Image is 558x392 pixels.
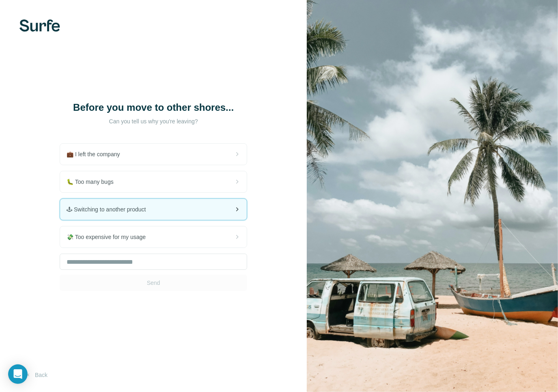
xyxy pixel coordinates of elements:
[19,368,53,382] button: Back
[72,101,235,114] h1: Before you move to other shores...
[67,150,126,158] span: 💼 I left the company
[67,178,120,186] span: 🐛 Too many bugs
[72,117,235,125] p: Can you tell us why you're leaving?
[8,364,28,384] div: Open Intercom Messenger
[67,205,152,213] span: 🕹 Switching to another product
[67,233,152,241] span: 💸 Too expensive for my usage
[19,19,60,32] img: Surfe's logo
